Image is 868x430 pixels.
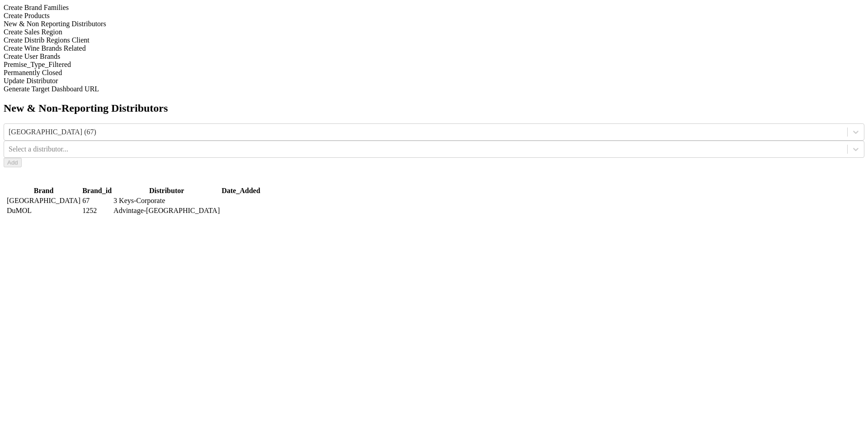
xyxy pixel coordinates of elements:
div: Create Wine Brands Related [4,44,864,52]
div: Create Sales Region [4,28,864,36]
div: Create Products [4,12,864,20]
div: Generate Target Dashboard URL [4,85,864,93]
td: 67 [82,196,112,205]
td: DuMOL [6,206,81,215]
h2: New & Non-Reporting Distributors [4,102,864,114]
th: Brand_id [82,186,112,195]
div: Permanently Closed [4,69,864,77]
th: Date_Added [221,186,260,195]
th: Distributor [113,186,220,195]
div: Create User Brands [4,52,864,61]
td: 3 Keys-Corporate [113,196,220,205]
div: Premise_Type_Filtered [4,61,864,69]
div: New & Non Reporting Distributors [4,20,864,28]
button: Add [4,158,22,167]
td: Advintage-[GEOGRAPHIC_DATA] [113,206,220,215]
th: Brand [6,186,81,195]
div: Create Distrib Regions Client [4,36,864,44]
td: [GEOGRAPHIC_DATA] [6,196,81,205]
div: Create Brand Families [4,4,864,12]
td: 1252 [82,206,112,215]
div: Update Distributor [4,77,864,85]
